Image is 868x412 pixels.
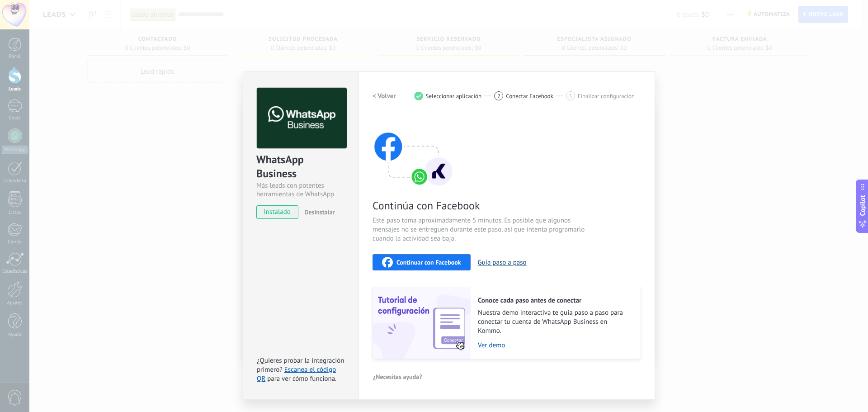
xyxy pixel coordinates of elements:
[858,195,867,216] span: Copilot
[257,205,298,219] span: instalado
[373,92,396,100] h2: < Volver
[373,199,588,213] span: Continúa con Facebook
[478,296,632,305] h2: Conoce cada paso antes de conectar
[426,93,482,99] span: Seleccionar aplicación
[373,216,588,243] span: Este paso toma aproximadamente 5 minutos. Es posible que algunos mensajes no se entreguen durante...
[478,341,632,350] a: Ver demo
[506,93,553,99] span: Conectar Facebook
[301,205,335,219] button: Desinstalar
[478,308,632,336] span: Nuestra demo interactiva te guía paso a paso para conectar tu cuenta de WhatsApp Business en Kommo.
[569,92,572,100] span: 3
[257,356,344,374] span: ¿Quieres probar la integración primero?
[256,152,345,181] div: WhatsApp Business
[267,374,336,383] span: para ver cómo funciona.
[373,88,396,104] button: < Volver
[396,259,461,265] span: Continuar con Facebook
[256,181,345,199] div: Más leads con potentes herramientas de WhatsApp
[478,258,527,267] button: Guía paso a paso
[373,115,454,187] img: connect with facebook
[578,93,635,99] span: Finalizar configuración
[373,254,471,270] button: Continuar con Facebook
[304,208,335,216] span: Desinstalar
[257,365,336,383] a: Escanea el código QR
[497,92,500,100] span: 2
[257,88,347,149] img: logo_main.png
[373,374,422,380] span: ¿Necesitas ayuda?
[373,370,423,384] button: ¿Necesitas ayuda?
